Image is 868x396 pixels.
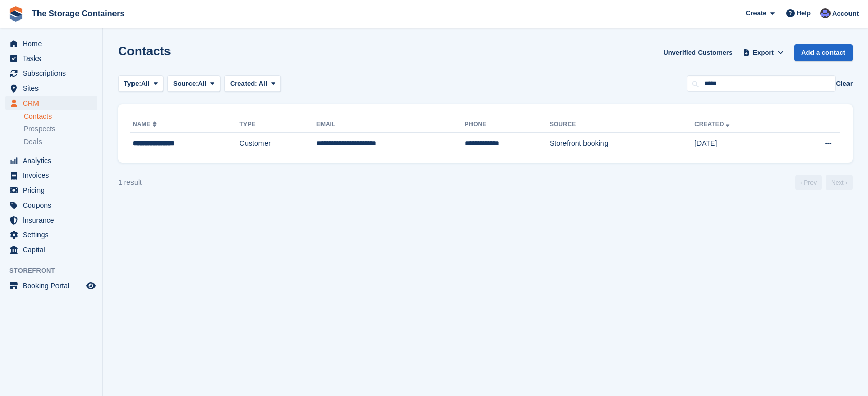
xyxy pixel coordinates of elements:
[23,51,84,66] span: Tasks
[118,44,171,58] h1: Contacts
[118,177,142,188] div: 1 result
[550,116,694,133] th: Source
[133,121,159,128] a: Name
[141,78,150,89] span: All
[5,96,97,110] a: menu
[5,168,97,183] a: menu
[5,66,97,81] a: menu
[794,44,853,61] a: Add a contact
[118,75,163,92] button: Type: All
[5,153,97,168] a: menu
[24,112,97,122] a: Contacts
[5,228,97,242] a: menu
[797,8,811,18] span: Help
[23,153,84,168] span: Analytics
[5,198,97,212] a: menu
[826,175,853,190] a: Next
[23,81,84,95] span: Sites
[741,44,786,61] button: Export
[694,133,787,154] td: [DATE]
[23,96,84,110] span: CRM
[23,228,84,242] span: Settings
[24,136,97,147] a: Deals
[793,175,855,190] nav: Page
[9,266,102,276] span: Storefront
[746,8,766,18] span: Create
[5,183,97,197] a: menu
[23,243,84,257] span: Capital
[550,133,694,154] td: Storefront booking
[5,81,97,95] a: menu
[259,80,268,87] span: All
[5,243,97,257] a: menu
[8,6,24,22] img: stora-icon-8386f47178a22dfd0bd8f6a31ec36ba5ce8667c1dd55bd0f319d3a0aa187defe.svg
[24,137,42,147] span: Deals
[23,198,84,212] span: Coupons
[23,66,84,81] span: Subscriptions
[5,36,97,51] a: menu
[832,9,859,19] span: Account
[124,78,141,89] span: Type:
[5,279,97,293] a: menu
[23,279,84,293] span: Booking Portal
[5,51,97,66] a: menu
[465,116,550,133] th: Phone
[24,124,55,134] span: Prospects
[224,75,281,92] button: Created: All
[198,78,207,89] span: All
[753,48,774,58] span: Export
[23,36,84,51] span: Home
[230,80,257,87] span: Created:
[167,75,220,92] button: Source: All
[24,124,97,134] a: Prospects
[694,121,732,128] a: Created
[85,280,97,292] a: Preview store
[239,133,316,154] td: Customer
[28,5,128,22] a: The Storage Containers
[795,175,822,190] a: Previous
[5,213,97,227] a: menu
[659,44,737,61] a: Unverified Customers
[239,116,316,133] th: Type
[23,168,84,183] span: Invoices
[820,8,831,18] img: Dan Excell
[23,183,84,197] span: Pricing
[836,78,853,89] button: Clear
[173,78,198,89] span: Source:
[316,116,465,133] th: Email
[23,213,84,227] span: Insurance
